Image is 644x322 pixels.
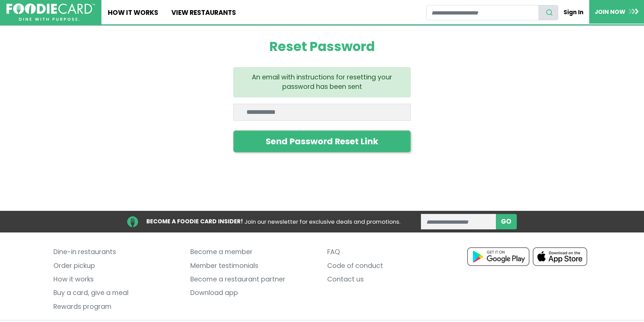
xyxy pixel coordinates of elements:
[146,217,243,225] strong: BECOME A FOODIE CARD INSIDER!
[53,300,180,314] a: Rewards program
[53,259,180,273] a: Order pickup
[53,273,180,286] a: How it works
[496,214,517,229] button: subscribe
[327,273,454,286] a: Contact us
[233,130,411,153] button: Send Password Reset Link
[327,259,454,273] a: Code of conduct
[53,246,180,259] a: Dine-in restaurants
[426,5,539,20] input: restaurant search
[233,67,411,97] div: An email with instructions for resetting your password has been sent
[421,214,496,229] input: enter email address
[190,273,317,286] a: Become a restaurant partner
[327,246,454,259] a: FAQ
[190,259,317,273] a: Member testimonials
[6,3,95,21] img: FoodieCard; Eat, Drink, Save, Donate
[53,287,180,300] a: Buy a card, give a meal
[558,5,589,20] a: Sign In
[190,287,317,300] a: Download app
[190,246,317,259] a: Become a member
[233,39,411,54] h1: Reset Password
[539,5,558,20] button: search
[244,218,400,226] span: Join our newsletter for exclusive deals and promotions.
